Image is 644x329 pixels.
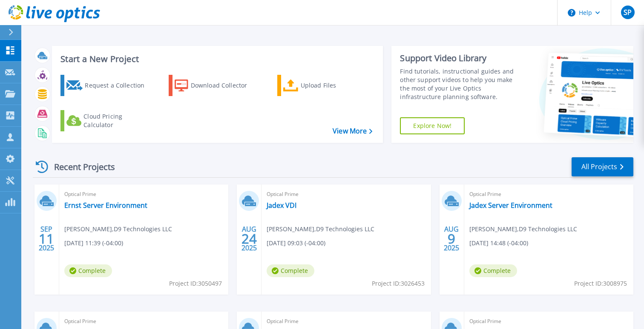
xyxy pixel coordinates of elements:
div: Download Collector [191,77,259,94]
div: Find tutorials, instructional guides and other support videos to help you make the most of your L... [400,67,521,101]
span: Optical Prime [64,190,223,199]
div: Support Video Library [400,53,521,64]
span: Optical Prime [267,317,425,326]
span: [PERSON_NAME] , D9 Technologies LLC [267,224,374,234]
span: Optical Prime [469,317,628,326]
a: Request a Collection [60,75,155,96]
a: View More [333,127,372,135]
span: Complete [469,264,517,277]
div: Recent Projects [33,156,126,177]
a: Download Collector [169,75,264,96]
a: All Projects [572,157,633,176]
span: [DATE] 11:39 (-04:00) [64,238,123,248]
span: Complete [64,264,112,277]
a: Jadex Server Environment [469,201,552,210]
span: Complete [267,264,314,277]
a: Jadex VDI [267,201,296,210]
div: AUG 2025 [443,223,460,254]
span: Optical Prime [64,317,223,326]
div: AUG 2025 [241,223,257,254]
a: Explore Now! [400,117,465,134]
span: [PERSON_NAME] , D9 Technologies LLC [469,224,577,234]
span: Project ID: 3008975 [574,279,627,288]
div: Upload Files [301,77,369,94]
div: SEP 2025 [38,223,55,254]
h3: Start a New Project [60,54,372,64]
span: SP [624,9,632,16]
span: [DATE] 09:03 (-04:00) [267,238,325,248]
span: Project ID: 3050497 [169,279,222,288]
span: 11 [39,235,54,242]
span: 9 [448,235,455,242]
div: Cloud Pricing Calculator [83,112,152,129]
span: [PERSON_NAME] , D9 Technologies LLC [64,224,172,234]
a: Upload Files [277,75,372,96]
a: Ernst Server Environment [64,201,147,210]
span: Optical Prime [267,190,425,199]
span: 24 [241,235,257,242]
a: Cloud Pricing Calculator [60,110,155,131]
div: Request a Collection [85,77,153,94]
span: Project ID: 3026453 [372,279,425,288]
span: Optical Prime [469,190,628,199]
span: [DATE] 14:48 (-04:00) [469,238,528,248]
